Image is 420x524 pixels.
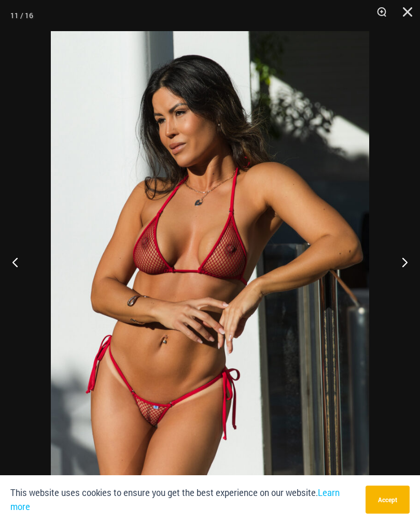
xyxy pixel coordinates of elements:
a: Learn more [10,487,340,512]
button: Next [381,236,420,288]
p: This website uses cookies to ensure you get the best experience on our website. [10,486,358,514]
img: Summer Storm Red 312 Tri Top 456 Micro 02 [51,31,369,509]
div: 11 / 16 [10,8,33,23]
button: Accept [366,486,410,514]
